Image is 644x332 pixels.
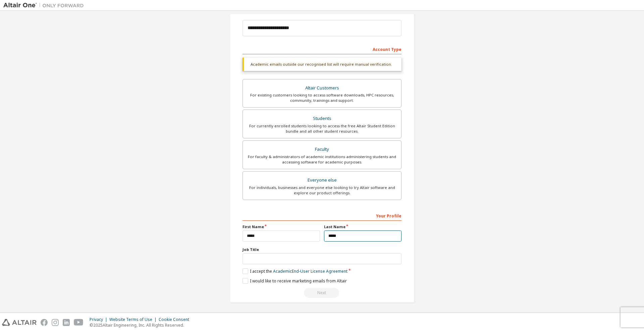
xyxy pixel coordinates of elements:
[247,83,397,93] div: Altair Customers
[74,319,84,326] img: youtube.svg
[324,224,401,229] label: Last Name
[243,278,347,284] label: I would like to receive marketing emails from Altair
[243,224,320,229] label: First Name
[63,319,70,326] img: linkedin.svg
[243,268,347,274] label: I accept the
[247,123,397,134] div: For currently enrolled students looking to access the free Altair Student Edition bundle and all ...
[247,176,397,185] div: Everyone else
[90,322,193,328] p: © 2025 Altair Engineering, Inc. All Rights Reserved.
[243,44,401,54] div: Account Type
[243,210,401,221] div: Your Profile
[247,92,397,103] div: For existing customers looking to access software downloads, HPC resources, community, trainings ...
[3,2,87,9] img: Altair One
[247,185,397,196] div: For individuals, businesses and everyone else looking to try Altair software and explore our prod...
[109,317,159,322] div: Website Terms of Use
[41,319,48,326] img: facebook.svg
[243,58,401,71] div: Academic emails outside our recognised list will require manual verification.
[90,317,109,322] div: Privacy
[247,154,397,165] div: For faculty & administrators of academic institutions administering students and accessing softwa...
[243,288,401,298] div: Read and acccept EULA to continue
[159,317,193,322] div: Cookie Consent
[2,319,37,326] img: altair_logo.svg
[247,114,397,123] div: Students
[247,145,397,154] div: Faculty
[243,247,401,252] label: Job Title
[52,319,59,326] img: instagram.svg
[273,268,347,274] a: Academic End-User License Agreement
